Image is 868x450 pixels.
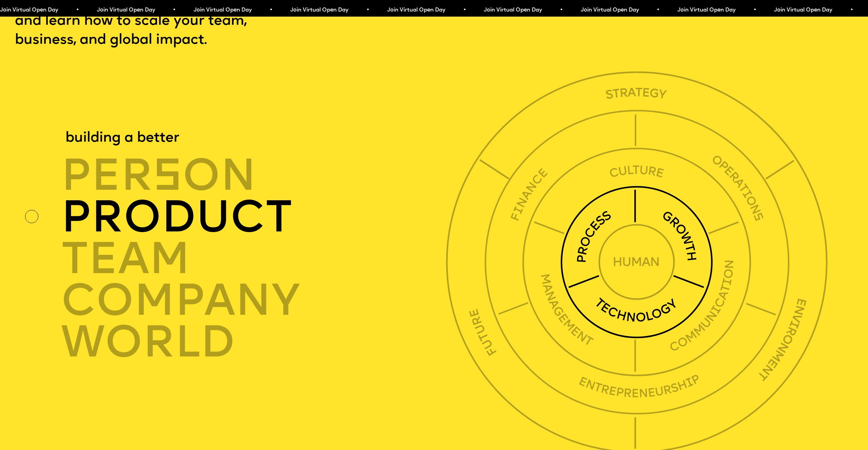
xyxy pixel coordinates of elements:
span: • [171,7,174,13]
span: • [268,7,271,13]
div: per on [61,155,452,197]
span: • [461,7,464,13]
span: • [74,7,77,13]
span: • [558,7,561,13]
div: world [61,322,452,363]
div: company [61,280,452,322]
span: • [364,7,367,13]
span: s [153,156,182,201]
span: • [751,7,754,13]
span: • [848,7,851,13]
div: building a better [65,129,179,148]
span: • [655,7,658,13]
div: TEAM [61,238,452,280]
div: product [61,197,452,238]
